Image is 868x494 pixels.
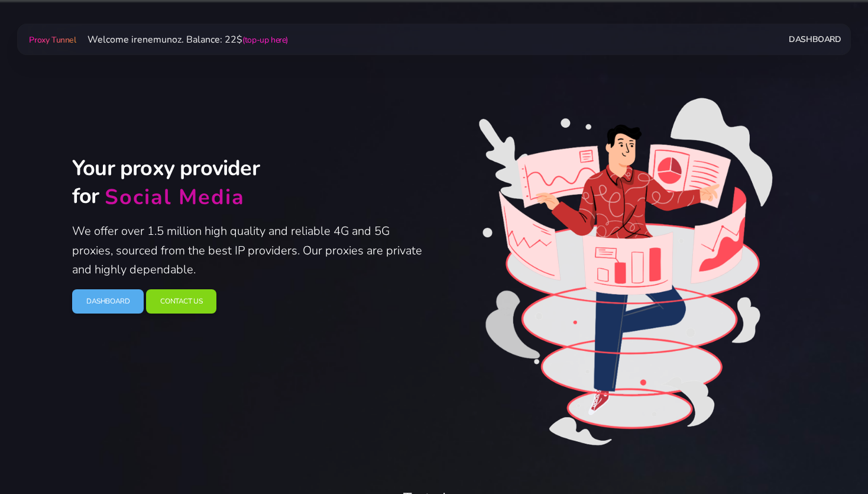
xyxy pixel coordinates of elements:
a: Proxy Tunnel [27,30,78,49]
span: Welcome irenemunoz. Balance: 22$ [78,33,288,46]
a: Contact Us [146,289,216,314]
span: Proxy Tunnel [29,34,76,46]
iframe: Webchat Widget [811,437,853,479]
div: Social Media [105,184,245,212]
a: (top-up here) [242,34,288,46]
a: Dashboard [72,289,144,314]
a: Dashboard [789,28,841,50]
p: We offer over 1.5 million high quality and reliable 4G and 5G proxies, sourced from the best IP p... [72,222,427,280]
h2: Your proxy provider for [72,155,427,212]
